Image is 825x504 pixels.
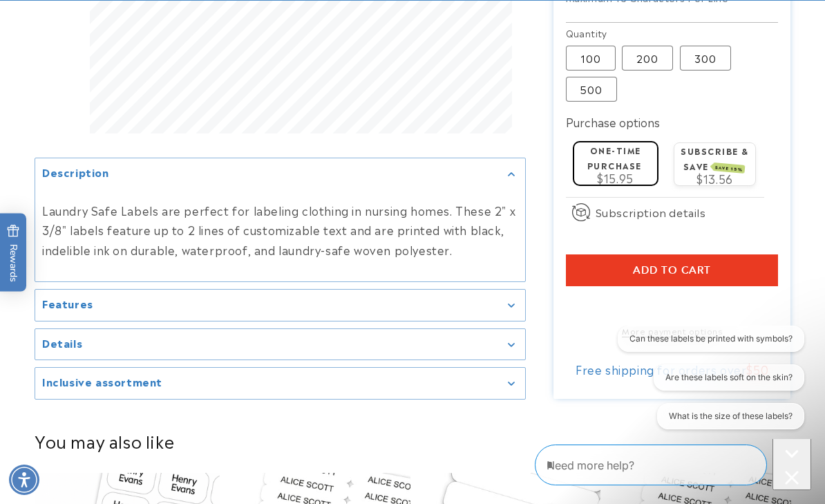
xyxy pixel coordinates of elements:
[42,200,518,259] p: Laundry Safe Labels are perfect for labeling clothing in nursing homes. These 2" x 3/8" labels fe...
[9,465,39,495] div: Accessibility Menu
[596,204,706,221] span: Subscription details
[566,46,616,71] label: 100
[566,77,617,102] label: 500
[633,264,711,277] span: Add to cart
[598,326,811,442] iframe: Gorgias live chat conversation starters
[35,158,525,189] summary: Description
[622,46,673,71] label: 200
[35,328,525,360] summary: Details
[712,162,745,174] span: SAVE 15%
[566,362,779,376] div: Free shipping for orders over
[681,144,749,171] label: Subscribe & save
[696,170,733,187] span: $13.56
[566,254,779,286] button: Add to cart
[42,335,82,349] h2: Details
[35,290,525,321] summary: Features
[587,144,642,171] label: One-time purchase
[7,224,20,281] span: Rewards
[42,297,93,310] h2: Features
[35,430,790,451] h2: You may also like
[597,169,634,186] span: $15.95
[566,113,660,130] label: Purchase options
[35,368,525,399] summary: Inclusive assortment
[42,375,162,389] h2: Inclusive assortment
[11,393,175,435] iframe: Sign Up via Text for Offers
[535,439,811,490] iframe: Gorgias Floating Chat
[680,46,731,71] label: 300
[42,165,109,179] h2: Description
[566,324,779,337] a: More payment options
[566,26,609,40] legend: Quantity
